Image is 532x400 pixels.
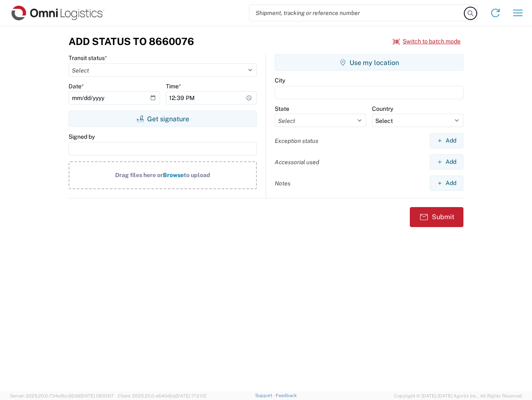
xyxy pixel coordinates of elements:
[10,393,114,398] span: Server: 2025.20.0-734e5bc92d9
[275,137,318,145] label: Exception status
[118,393,207,398] span: Client: 2025.20.0-e640dba
[275,158,319,166] label: Accessorial used
[394,392,522,400] span: Copyright © [DATE]-[DATE] Agistix Inc., All Rights Reserved
[275,180,291,187] label: Notes
[115,172,163,178] span: Drag files here or
[275,54,463,71] button: Use my location
[430,154,463,170] button: Add
[393,35,461,48] button: Switch to batch mode
[69,110,257,127] button: Get signature
[430,175,463,191] button: Add
[276,393,297,398] a: Feedback
[163,172,184,178] span: Browse
[184,172,210,178] span: to upload
[275,105,289,112] label: State
[69,133,95,140] label: Signed by
[69,35,194,47] h3: Add Status to 8660076
[69,54,107,62] label: Transit status
[372,105,393,112] label: Country
[275,77,285,84] label: City
[80,393,114,398] span: [DATE] 09:51:07
[69,82,84,90] label: Date
[249,5,465,21] input: Shipment, tracking or reference number
[166,82,181,90] label: Time
[175,393,207,398] span: [DATE] 17:21:12
[410,207,463,227] button: Submit
[255,393,276,398] a: Support
[430,133,463,148] button: Add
